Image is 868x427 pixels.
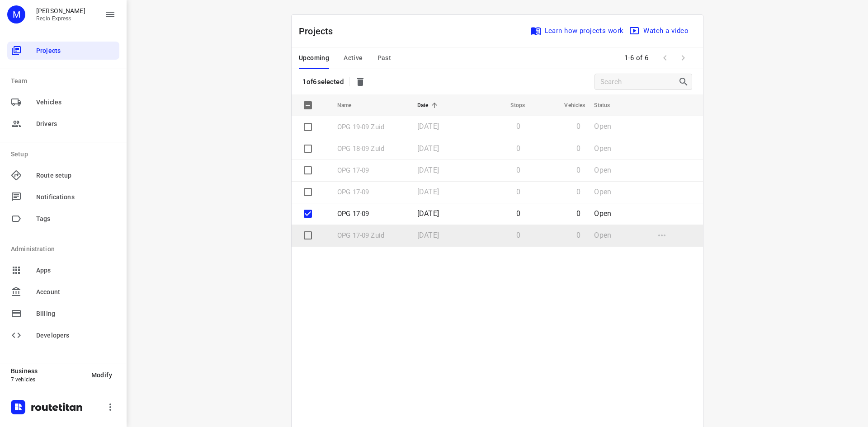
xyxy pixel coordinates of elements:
span: Active [344,52,363,64]
span: Account [36,287,116,297]
span: Delete selected projects [351,73,369,91]
p: Setup [11,150,119,159]
p: Business [11,367,84,375]
div: Search [678,76,692,87]
div: Developers [7,326,119,344]
span: Billing [36,309,116,319]
span: 0 [516,209,520,218]
span: Modify [91,371,112,379]
span: Developers [36,331,116,340]
span: Vehicles [36,98,116,107]
span: Status [594,100,622,111]
p: Projects [299,24,340,38]
div: Billing [7,305,119,323]
button: Modify [84,367,119,383]
p: Regio Express [36,15,85,22]
span: Drivers [36,119,116,129]
span: Past [377,52,392,64]
span: Vehicles [552,100,585,111]
span: Name [337,100,363,111]
span: Date [417,100,440,111]
div: Account [7,283,119,301]
span: 0 [576,209,580,218]
p: 7 vehicles [11,376,84,383]
span: Upcoming [299,52,329,64]
span: Open [594,209,611,218]
div: Route setup [7,166,119,184]
div: Tags [7,210,119,228]
span: Tags [36,214,116,224]
div: Projects [7,42,119,60]
span: Next Page [674,49,692,67]
div: M [7,5,25,23]
p: Team [11,76,119,86]
span: Apps [36,266,116,275]
span: Notifications [36,192,116,202]
div: Vehicles [7,93,119,111]
p: Max Bisseling [36,7,85,14]
div: Apps [7,261,119,279]
span: 1-6 of 6 [621,48,652,68]
span: Stops [499,100,525,111]
p: OPG 17-09 [337,209,404,219]
p: 1 of 6 selected [302,78,344,86]
p: Administration [11,244,119,254]
span: [DATE] [417,209,439,218]
div: Notifications [7,188,119,206]
span: Projects [36,46,116,56]
span: Previous Page [656,49,674,67]
span: Route setup [36,171,116,180]
div: Drivers [7,115,119,133]
input: Search projects [600,75,678,89]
